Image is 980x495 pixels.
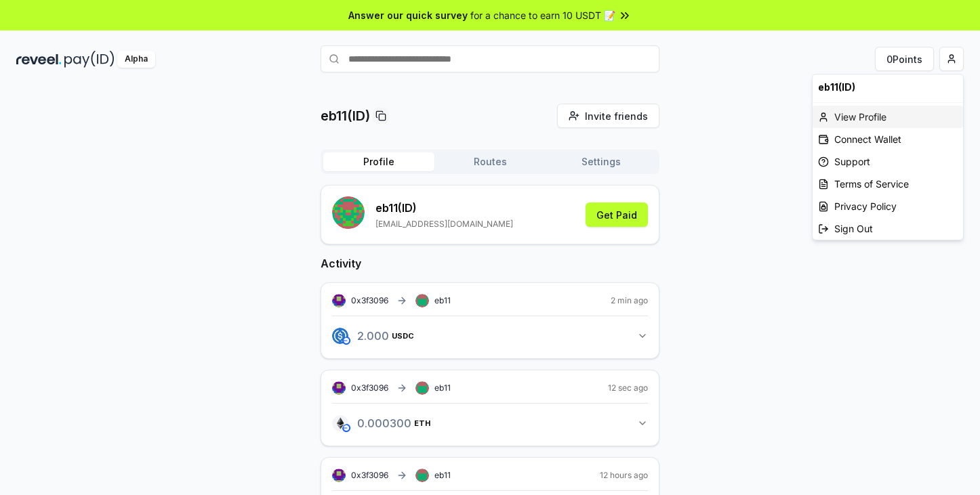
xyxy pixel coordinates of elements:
a: Terms of Service [813,173,963,195]
a: Privacy Policy [813,195,963,217]
div: Sign Out [813,217,963,240]
div: eb11(ID) [813,74,963,100]
a: Support [813,150,963,173]
div: View Profile [813,106,963,128]
div: Connect Wallet [813,128,963,150]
